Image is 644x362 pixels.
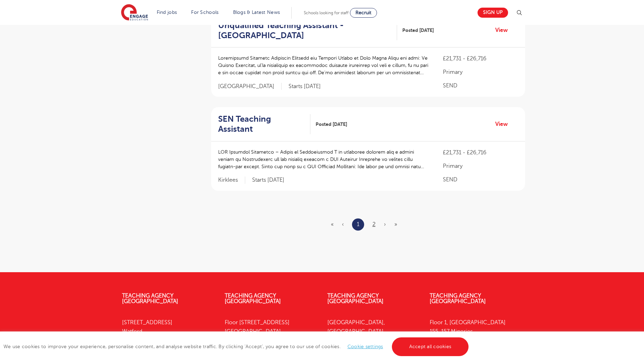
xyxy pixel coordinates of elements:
h2: Unqualified Teaching Assistant - [GEOGRAPHIC_DATA] [218,20,392,41]
a: Last [394,221,397,227]
p: Starts [DATE] [252,176,284,184]
a: Find jobs [157,10,177,15]
a: Cookie settings [347,344,383,349]
p: Starts [DATE] [289,83,321,90]
span: Kirklees [218,176,245,184]
a: Teaching Agency [GEOGRAPHIC_DATA] [430,293,486,304]
a: 1 [357,220,359,229]
span: Posted [DATE] [316,121,347,128]
span: ‹ [342,221,344,227]
p: £21,731 - £26,716 [443,148,518,157]
a: View [495,26,513,35]
span: We use cookies to improve your experience, personalise content, and analyse website traffic. By c... [3,344,470,349]
a: For Schools [191,10,218,15]
a: Accept all cookies [392,337,469,356]
span: [GEOGRAPHIC_DATA] [218,83,282,90]
img: Engage Education [121,4,148,21]
a: 2 [372,221,376,227]
p: Loremipsumd Sitametc Adipiscin Elitsedd eiu Tempori Utlabo et Dolo Magna Aliqu eni admi: Ve Quisn... [218,54,429,76]
p: SEND [443,81,518,90]
a: SEN Teaching Assistant [218,114,310,134]
a: Recruit [350,8,377,18]
span: Posted [DATE] [402,27,434,34]
span: « [331,221,334,227]
a: Teaching Agency [GEOGRAPHIC_DATA] [327,293,384,304]
span: Schools looking for staff [304,10,349,15]
p: £21,731 - £26,716 [443,54,518,63]
p: LOR Ipsumdol Sitametco – Adipis el Seddoeiusmod T in utlaboree dolorem aliq e admini veniam qu No... [218,148,429,170]
p: Primary [443,68,518,76]
a: Teaching Agency [GEOGRAPHIC_DATA] [225,293,281,304]
a: Unqualified Teaching Assistant - [GEOGRAPHIC_DATA] [218,20,397,41]
p: Primary [443,162,518,170]
p: SEND [443,175,518,184]
a: Sign up [478,8,508,18]
a: Blogs & Latest News [233,10,280,15]
a: Teaching Agency [GEOGRAPHIC_DATA] [122,293,178,304]
h2: SEN Teaching Assistant [218,114,305,134]
a: Next [384,221,386,227]
span: Recruit [355,10,371,15]
a: View [495,120,513,129]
